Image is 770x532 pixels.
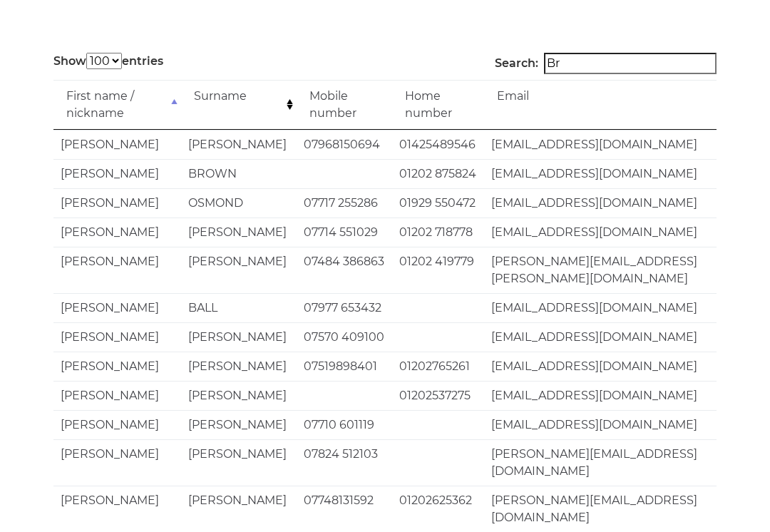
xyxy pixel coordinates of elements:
[53,190,181,220] td: [PERSON_NAME]
[181,249,297,295] td: [PERSON_NAME]
[53,249,181,295] td: [PERSON_NAME]
[297,324,392,354] td: 07570 409100
[181,132,297,161] td: [PERSON_NAME]
[53,354,181,383] td: [PERSON_NAME]
[181,190,297,220] td: OSMOND
[297,354,392,383] td: 07519898401
[53,295,181,324] td: [PERSON_NAME]
[53,55,163,72] label: Show entries
[484,161,717,190] td: [EMAIL_ADDRESS][DOMAIN_NAME]
[181,383,297,412] td: [PERSON_NAME]
[53,161,181,190] td: [PERSON_NAME]
[181,161,297,190] td: BROWN
[297,220,392,249] td: 07714 551029
[181,354,297,383] td: [PERSON_NAME]
[392,132,484,161] td: 01425489546
[392,161,484,190] td: 01202 875824
[181,412,297,441] td: [PERSON_NAME]
[484,249,717,295] td: [PERSON_NAME][EMAIL_ADDRESS][PERSON_NAME][DOMAIN_NAME]
[297,441,392,488] td: 07824 512103
[392,383,484,412] td: 01202537275
[297,190,392,220] td: 07717 255286
[544,55,717,76] input: Search:
[484,383,717,412] td: [EMAIL_ADDRESS][DOMAIN_NAME]
[53,412,181,441] td: [PERSON_NAME]
[53,324,181,354] td: [PERSON_NAME]
[181,220,297,249] td: [PERSON_NAME]
[181,441,297,488] td: [PERSON_NAME]
[86,55,122,71] select: Showentries
[484,441,717,488] td: [PERSON_NAME][EMAIL_ADDRESS][DOMAIN_NAME]
[484,412,717,441] td: [EMAIL_ADDRESS][DOMAIN_NAME]
[392,82,484,132] td: Home number
[392,220,484,249] td: 01202 718778
[484,220,717,249] td: [EMAIL_ADDRESS][DOMAIN_NAME]
[297,132,392,161] td: 07968150694
[484,82,717,132] td: Email
[53,383,181,412] td: [PERSON_NAME]
[297,412,392,441] td: 07710 601119
[484,295,717,324] td: [EMAIL_ADDRESS][DOMAIN_NAME]
[392,354,484,383] td: 01202765261
[297,295,392,324] td: 07977 653432
[484,354,717,383] td: [EMAIL_ADDRESS][DOMAIN_NAME]
[53,441,181,488] td: [PERSON_NAME]
[181,82,297,132] td: Surname: activate to sort column ascending
[297,249,392,295] td: 07484 386863
[181,324,297,354] td: [PERSON_NAME]
[297,82,392,132] td: Mobile number
[495,55,717,76] label: Search:
[484,132,717,161] td: [EMAIL_ADDRESS][DOMAIN_NAME]
[53,220,181,249] td: [PERSON_NAME]
[392,190,484,220] td: 01929 550472
[484,190,717,220] td: [EMAIL_ADDRESS][DOMAIN_NAME]
[392,249,484,295] td: 01202 419779
[53,132,181,161] td: [PERSON_NAME]
[181,295,297,324] td: BALL
[484,324,717,354] td: [EMAIL_ADDRESS][DOMAIN_NAME]
[53,82,181,132] td: First name / nickname: activate to sort column descending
